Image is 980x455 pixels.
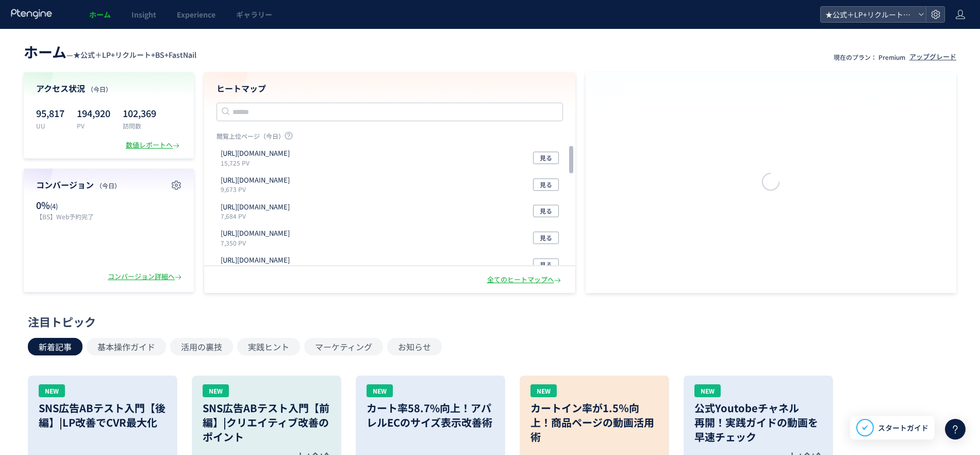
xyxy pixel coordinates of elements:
p: https://tcb-beauty.net/menu/hokuro_03_crm [221,255,290,265]
button: 見る [533,152,559,164]
p: https://fastnail.app/search/result [221,202,290,212]
span: (4) [50,201,58,211]
p: 訪問数 [123,121,156,130]
h3: SNS広告ABテスト入門【後編】|LP改善でCVR最大化 [39,401,167,430]
div: 数値レポートへ [126,140,181,150]
p: 現在のプラン： Premium [834,53,905,61]
span: （今日） [96,181,121,190]
p: 95,817 [36,105,64,121]
p: 7,684 PV [221,212,294,220]
div: — [24,41,196,62]
h4: アクセス状況 [36,83,181,94]
span: 見る [540,258,552,271]
h4: ヒートマップ [217,83,563,94]
div: NEW [694,384,721,397]
span: ★公式＋LP+リクルート+BS+FastNail [73,50,196,60]
button: マーケティング [304,338,383,355]
p: 6,296 PV [221,265,294,274]
span: Insight [131,9,156,20]
h3: カート率58.7%向上！アパレルECのサイズ表示改善術 [367,401,494,430]
div: 全てのヒートマップへ [487,275,563,285]
p: 102,369 [123,105,156,121]
span: ギャラリー [236,9,272,20]
span: ホーム [89,9,111,20]
div: NEW [530,384,557,397]
button: 見る [533,178,559,191]
p: UU [36,121,64,130]
button: 見る [533,232,559,244]
span: 見る [540,205,552,217]
div: コンバージョン詳細へ [108,272,184,282]
div: NEW [39,384,65,397]
div: アップグレード [909,52,956,62]
span: （今日） [87,85,112,93]
span: Experience [177,9,215,20]
p: 15,725 PV [221,158,294,167]
span: 見る [540,232,552,244]
button: 新着記事 [28,338,82,355]
p: https://tcb-beauty.net/menu/simitori_04 [221,229,290,238]
p: 7,350 PV [221,238,294,247]
p: 194,920 [77,105,110,121]
p: 0% [36,199,104,212]
span: ★公式＋LP+リクルート+BS+FastNail [822,7,914,22]
div: NEW [367,384,393,397]
button: 基本操作ガイド [87,338,166,355]
div: NEW [203,384,229,397]
h3: SNS広告ABテスト入門【前編】|クリエイティブ改善のポイント [203,401,330,444]
p: https://fastnail.app [221,149,290,158]
h3: 公式Youtobeチャネル 再開！実践ガイドの動画を 早速チェック [694,401,822,444]
p: 【BS】Web予約完了 [36,212,104,221]
p: PV [77,121,110,130]
h4: コンバージョン [36,179,181,191]
p: 閲覧上位ページ（今日） [217,132,563,144]
h3: カートイン率が1.5％向上！商品ページの動画活用術 [530,401,658,444]
button: 見る [533,205,559,217]
p: 9,673 PV [221,185,294,193]
span: スタートガイド [878,423,928,433]
button: 実践ヒント [237,338,300,355]
p: https://tcb-beauty.net/menu/nikibi_all1_6 [221,175,290,185]
button: 見る [533,258,559,271]
span: 見る [540,178,552,191]
span: 見る [540,152,552,164]
div: 注目トピック [28,314,947,330]
button: 活用の裏技 [170,338,233,355]
span: ホーム [24,41,67,62]
button: お知らせ [387,338,442,355]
